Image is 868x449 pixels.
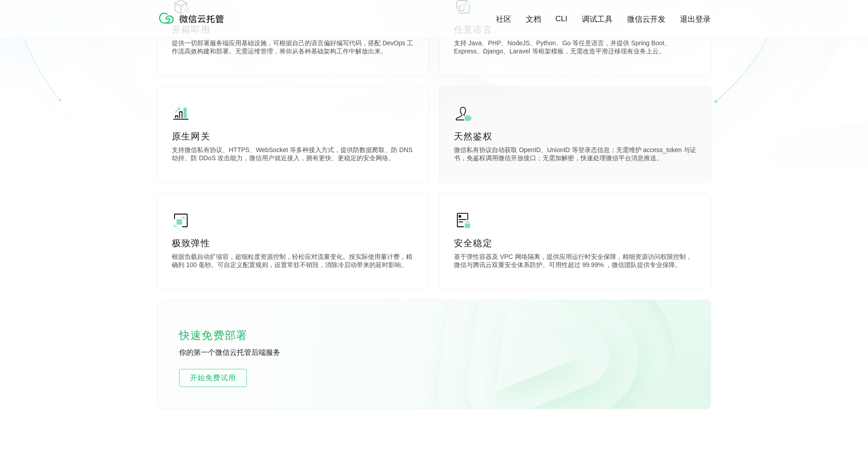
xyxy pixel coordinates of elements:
[454,130,696,143] p: 天然鉴权
[179,348,315,358] p: 你的第一个微信云托管后端服务
[454,237,696,249] p: 安全稳定
[179,326,269,344] p: 快速免费部署
[172,146,414,164] p: 支持微信私有协议、HTTPS、WebSocket 等多种接入方式，提供防数据爬取、防 DNS 劫持、防 DDoS 攻击能力，微信用户就近接入，拥有更快、更稳定的安全网络。
[496,14,511,24] a: 社区
[526,14,541,24] a: 文档
[179,373,246,383] span: 开始免费试用
[172,237,414,249] p: 极致弹性
[582,14,613,24] a: 调试工具
[556,14,567,24] a: CLI
[454,39,696,57] p: 支持 Java、PHP、NodeJS、Python、Go 等任意语言，并提供 Spring Boot、Express、Django、Laravel 等框架模板，无需改造平滑迁移现有业务上云。
[172,253,414,271] p: 根据负载自动扩缩容，超细粒度资源控制，轻松应对流量变化。按实际使用量计费，精确到 100 毫秒。可自定义配置规则，设置常驻不销毁，消除冷启动带来的延时影响。
[627,14,665,24] a: 微信云开发
[172,39,414,57] p: 提供一切部署服务端应用基础设施，可根据自己的语言偏好编写代码，搭配 DevOps 工作流高效构建和部署。无需运维管理，将你从各种基础架构工作中解放出来。
[157,21,230,29] a: 微信云托管
[454,146,696,164] p: 微信私有协议自动获取 OpenID、UnionID 等登录态信息；无需维护 access_token 与证书，免鉴权调用微信开放接口；无需加解密，快速处理微信平台消息推送。
[172,130,414,143] p: 原生网关
[157,9,230,27] img: 微信云托管
[680,14,711,24] a: 退出登录
[454,253,696,271] p: 基于弹性容器及 VPC 网络隔离，提供应用运行时安全保障，精细资源访问权限控制，微信与腾讯云双重安全体系防护。可用性超过 99.99% ，微信团队提供专业保障。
